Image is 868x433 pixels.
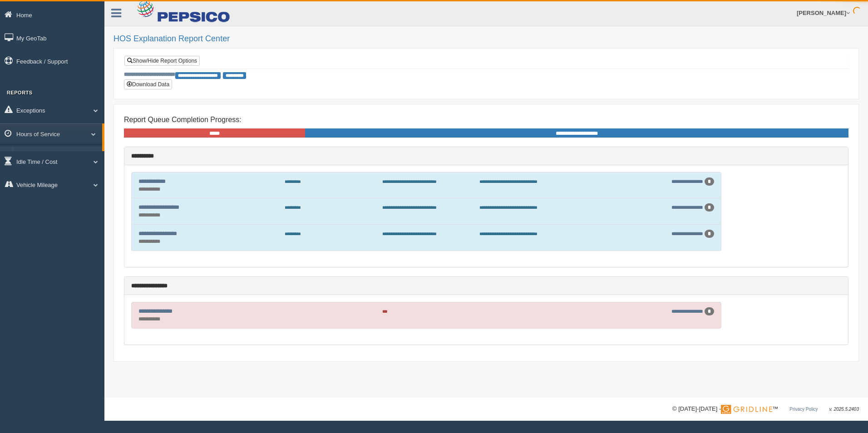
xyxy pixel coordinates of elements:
[789,407,818,412] a: Privacy Policy
[113,34,859,44] h2: HOS Explanation Report Center
[124,79,172,89] button: Download Data
[124,56,200,66] a: Show/Hide Report Options
[16,147,102,163] a: HOS Explanation Reports
[672,404,859,414] div: © [DATE]-[DATE] - ™
[124,116,848,124] h4: Report Queue Completion Progress:
[721,405,772,414] img: Gridline
[829,407,859,412] span: v. 2025.5.2403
